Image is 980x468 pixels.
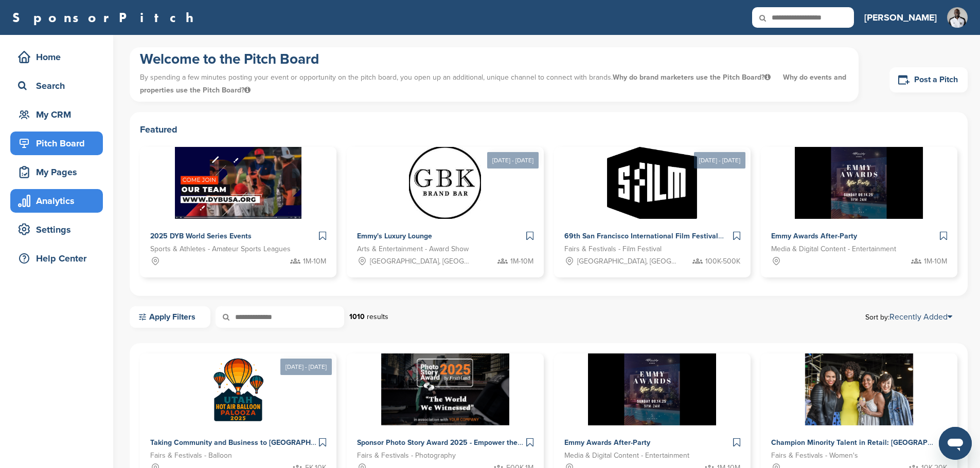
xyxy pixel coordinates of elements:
[577,256,679,267] span: [GEOGRAPHIC_DATA], [GEOGRAPHIC_DATA]
[150,438,494,447] span: Taking Community and Business to [GEOGRAPHIC_DATA] with the [US_STATE] Hot Air Balloon Palooza
[607,147,697,219] img: Sponsorpitch &
[10,247,103,270] a: Help Center
[939,427,972,460] iframe: Button to launch messaging window
[487,152,539,169] div: [DATE] - [DATE]
[347,130,543,277] a: [DATE] - [DATE] Sponsorpitch & Emmy's Luxury Lounge Arts & Entertainment - Award Show [GEOGRAPHIC...
[10,189,103,213] a: Analytics
[15,134,103,153] div: Pitch Board
[140,147,336,277] a: Sponsorpitch & 2025 DYB World Series Events Sports & Athletes - Amateur Sports Leagues 1M-10M
[15,77,103,95] div: Search
[381,353,509,425] img: Sponsorpitch &
[140,50,848,68] h1: Welcome to the Pitch Board
[771,450,858,461] span: Fairs & Festivals - Women's
[761,147,957,277] a: Sponsorpitch & Emmy Awards After-Party Media & Digital Content - Entertainment 1M-10M
[150,232,252,240] span: 2025 DYB World Series Events
[864,10,937,25] h3: [PERSON_NAME]
[357,232,432,240] span: Emmy's Luxury Lounge
[564,438,650,447] span: Emmy Awards After-Party
[12,11,200,24] a: SponsorPitch
[805,353,913,425] img: Sponsorpitch &
[150,244,291,255] span: Sports & Athletes - Amateur Sports Leagues
[140,68,848,99] p: By spending a few minutes posting your event or opportunity on the pitch board, you open up an ad...
[130,306,210,328] a: Apply Filters
[889,67,968,92] a: Post a Pitch
[613,73,773,82] span: Why do brand marketers use the Pitch Board?
[864,6,937,29] a: [PERSON_NAME]
[370,256,471,267] span: [GEOGRAPHIC_DATA], [GEOGRAPHIC_DATA]
[349,312,365,321] strong: 1010
[771,244,896,255] span: Media & Digital Content - Entertainment
[510,256,533,267] span: 1M-10M
[140,122,957,137] h2: Featured
[694,152,745,169] div: [DATE] - [DATE]
[865,313,952,321] span: Sort by:
[554,130,751,277] a: [DATE] - [DATE] Sponsorpitch & 69th San Francisco International Film Festival Fairs & Festivals -...
[15,48,103,66] div: Home
[10,74,103,98] a: Search
[10,103,103,126] a: My CRM
[150,450,232,461] span: Fairs & Festivals - Balloon
[15,249,103,268] div: Help Center
[795,147,923,219] img: Sponsorpitch &
[15,105,103,124] div: My CRM
[947,7,968,28] img: Ssfcstaff 1 lr (1)
[15,220,103,239] div: Settings
[280,359,332,375] div: [DATE] - [DATE]
[357,450,456,461] span: Fairs & Festivals - Photography
[202,353,274,425] img: Sponsorpitch &
[771,232,857,240] span: Emmy Awards After-Party
[924,256,947,267] span: 1M-10M
[705,256,740,267] span: 100K-500K
[10,218,103,241] a: Settings
[357,438,664,447] span: Sponsor Photo Story Award 2025 - Empower the 6th Annual Global Storytelling Competition
[175,147,302,219] img: Sponsorpitch &
[889,312,952,322] a: Recently Added
[564,232,718,240] span: 69th San Francisco International Film Festival
[588,353,716,425] img: Sponsorpitch &
[10,160,103,184] a: My Pages
[409,147,481,219] img: Sponsorpitch &
[10,132,103,155] a: Pitch Board
[564,450,689,461] span: Media & Digital Content - Entertainment
[357,244,469,255] span: Arts & Entertainment - Award Show
[15,163,103,181] div: My Pages
[10,45,103,69] a: Home
[15,192,103,210] div: Analytics
[367,312,388,321] span: results
[564,244,662,255] span: Fairs & Festivals - Film Festival
[303,256,326,267] span: 1M-10M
